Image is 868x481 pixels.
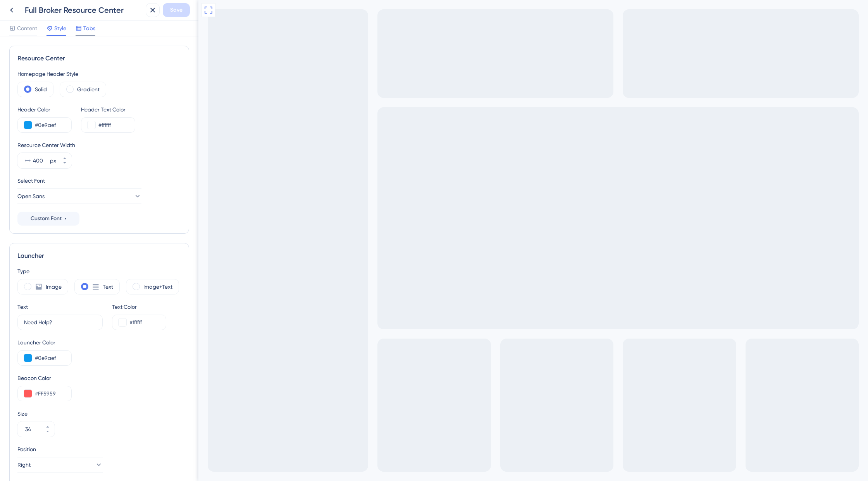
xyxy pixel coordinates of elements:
div: Launcher Color [17,338,72,347]
button: Custom Font [17,212,79,226]
label: Image [46,282,62,291]
div: Size [17,409,181,418]
label: Gradient [77,85,100,94]
label: Text [103,282,113,291]
div: Position [17,445,103,454]
div: Resource Center Width [17,140,181,150]
div: Type [17,267,181,276]
div: Header Text Color [81,105,135,114]
div: Resource Center [17,54,181,63]
span: Tabs [83,24,95,33]
div: Launcher [17,251,181,260]
div: Text [17,302,28,312]
div: Beacon Color [17,373,181,383]
span: Content [17,24,37,33]
div: Text Color [112,302,166,312]
button: px [58,161,72,168]
span: Need Help? [6,2,38,11]
button: Open Sans [17,188,141,204]
span: Save [170,5,183,15]
button: px [58,153,72,161]
input: Get Started [24,318,96,327]
label: Image+Text [143,282,172,291]
div: Select Font [17,176,181,185]
div: Full Broker Resource Center [25,5,143,15]
button: Save [163,3,190,17]
div: Header Color [17,105,72,114]
span: Custom Font [31,214,62,223]
label: Solid [35,85,47,94]
div: Homepage Header Style [17,69,181,79]
button: Right [17,457,103,472]
span: Open Sans [17,192,45,201]
span: Style [54,24,66,33]
span: Right [17,460,31,469]
div: px [50,156,56,165]
input: px [33,156,48,165]
div: 3 [43,4,46,10]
